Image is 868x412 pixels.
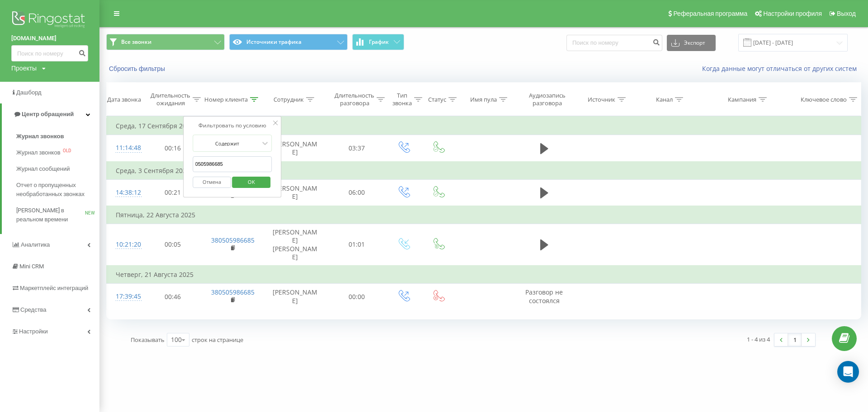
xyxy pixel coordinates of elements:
[211,288,255,296] a: 380505986685
[16,164,70,173] span: Журнал сообщений
[193,156,272,172] input: Введите значение
[22,111,74,117] span: Центр обращений
[144,284,202,310] td: 00:46
[335,92,374,107] div: Длительность разговора
[116,184,135,201] div: 14:38:12
[263,224,328,266] td: [PERSON_NAME] [PERSON_NAME]
[151,92,190,107] div: Длительность ожидания
[263,135,328,162] td: [PERSON_NAME]
[11,45,88,61] input: Поиск по номеру
[328,284,386,310] td: 00:00
[470,96,497,103] div: Имя пула
[16,202,99,228] a: [PERSON_NAME] в реальном времениNEW
[11,64,37,73] div: Проекты
[747,335,770,344] div: 1 - 4 из 4
[107,206,861,224] td: Пятница, 22 Августа 2025
[263,284,328,310] td: [PERSON_NAME]
[193,121,272,130] div: Фильтровать по условию
[211,236,255,244] a: 380505986685
[728,96,756,103] div: Кампания
[274,96,304,103] div: Сотрудник
[131,336,165,344] span: Показывать
[788,333,802,346] a: 1
[232,177,271,188] button: OK
[328,224,386,266] td: 01:01
[428,96,446,103] div: Статус
[16,128,99,145] a: Журнал звонков
[16,206,85,224] span: [PERSON_NAME] в реальном времени
[11,9,88,32] img: Ringostat logo
[20,306,47,313] span: Средства
[801,96,847,103] div: Ключевое слово
[19,328,48,335] span: Настройки
[107,117,861,135] td: Среда, 17 Сентября 2025
[763,10,822,17] span: Настройки профиля
[369,39,389,45] span: График
[106,34,225,50] button: Все звонки
[392,92,412,107] div: Тип звонка
[16,132,64,141] span: Журнал звонков
[107,162,861,180] td: Среда, 3 Сентября 2025
[16,148,61,157] span: Журнал звонков
[702,64,861,73] a: Когда данные могут отличаться от других систем
[524,92,570,107] div: Аудиозапись разговора
[837,361,859,383] div: Open Intercom Messenger
[667,35,716,51] button: Экспорт
[144,179,202,206] td: 00:21
[144,224,202,266] td: 00:05
[193,177,231,188] button: Отмена
[239,175,264,189] span: OK
[20,285,88,291] span: Маркетплейс интеграций
[171,335,182,344] div: 100
[328,179,386,206] td: 06:00
[566,35,662,51] input: Поиск по номеру
[116,288,135,305] div: 17:39:45
[19,263,44,270] span: Mini CRM
[16,89,42,96] span: Дашборд
[16,145,99,161] a: Журнал звонковOLD
[352,34,404,50] button: График
[588,96,615,103] div: Источник
[328,135,386,162] td: 03:37
[837,10,856,17] span: Выход
[656,96,673,103] div: Канал
[2,103,99,125] a: Центр обращений
[192,336,243,344] span: строк на странице
[116,236,135,253] div: 10:21:20
[116,139,135,157] div: 11:14:48
[16,177,99,202] a: Отчет о пропущенных необработанных звонках
[16,181,95,199] span: Отчет о пропущенных необработанных звонках
[16,161,99,177] a: Журнал сообщений
[229,34,348,50] button: Источники трафика
[106,65,170,73] button: Сбросить фильтры
[263,179,328,206] td: [PERSON_NAME]
[107,96,141,103] div: Дата звонка
[204,96,248,103] div: Номер клиента
[673,10,747,17] span: Реферальная программа
[107,266,861,284] td: Четверг, 21 Августа 2025
[144,135,202,162] td: 00:16
[121,38,151,46] span: Все звонки
[21,241,50,248] span: Аналитика
[525,288,563,304] span: Разговор не состоялся
[11,34,88,43] a: [DOMAIN_NAME]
